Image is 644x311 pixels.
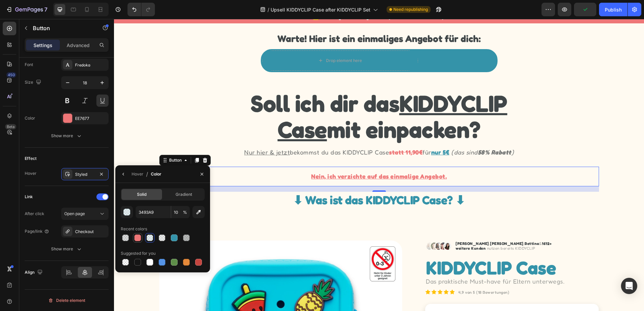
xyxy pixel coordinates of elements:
span: / [268,6,269,13]
div: Show more [51,132,83,139]
div: Link [25,194,33,200]
div: Beta [5,124,16,129]
div: EE7677 [75,116,107,122]
strong: 58% Rabatt [364,129,397,137]
div: Open Intercom Messenger [621,278,637,294]
p: Das praktische Must-have für Eltern unterwegs. [312,258,484,266]
p: , , & nutzen bereits KIDDYCLIP [342,222,438,232]
strong: 1612+ weitere Kunden [342,222,438,232]
button: Show more [25,130,109,142]
span: Solid [137,191,146,198]
div: Align [25,268,44,277]
div: Font [25,62,33,68]
span: / [146,170,148,178]
button: 7 [3,3,50,16]
button: Delete element [25,295,109,306]
h1: KIDDYCLIP Case [311,236,485,261]
div: Hover [132,171,143,177]
div: Delete element [48,296,85,305]
span: 4,9 von 5 (18 Bewertungen) [344,271,395,276]
p: Nein, ich verzichte auf das einmalige Angebot. [197,154,333,161]
u: KIDDYCLIP [285,70,393,98]
span: Gradient [176,191,192,198]
div: Button [54,138,69,144]
img: Kunden_Stack_03_Mobil.webp [311,223,338,232]
p: 7 [44,5,47,14]
div: Hover [25,170,37,177]
h2: Soll ich dir das mit einpacken? [45,71,485,124]
div: Recent colors [121,226,147,232]
div: Drop element here [212,39,248,44]
input: Eg: FFFFFF [136,206,171,218]
div: After click [25,211,44,217]
div: Show more [51,246,83,252]
u: Nur hier & jetzt [130,129,176,137]
div: Color [25,115,35,121]
strong: statt 11,90€ [275,129,308,137]
a: Nein, ich verzichte auf das einmalige Angebot. [189,148,341,167]
h2: ⬇︎ Was ist das KIDDYCLIP Case? ⬇︎ [45,173,485,189]
p: Button [33,24,90,32]
i: (das sind ) [337,129,400,137]
strong: [PERSON_NAME] [342,222,375,227]
strong: Bettina [411,222,425,227]
div: Fredoka [75,62,107,68]
div: Undo/Redo [128,3,155,16]
div: Publish [605,6,622,13]
div: Suggested for you [121,250,156,256]
p: Advanced [67,42,90,49]
div: Effect [25,155,37,162]
button: Show more [25,243,109,255]
div: Color [151,171,161,177]
span: Open page [64,211,85,216]
u: nur 5€ [317,129,336,137]
p: bekommst du das KIDDYCLIP Case für [46,128,484,138]
button: Publish [599,3,627,16]
div: Size [25,78,43,87]
div: Checkout [75,229,107,235]
u: Case [164,96,213,124]
iframe: Design area [114,19,644,311]
strong: [PERSON_NAME] [376,222,410,227]
button: Open page [61,208,109,220]
span: Need republishing [393,6,428,13]
span: Upsell KIDDYCLIP Case after KIDDYCLIP Set [271,6,370,13]
div: Page/link [25,228,49,234]
span: % [183,209,187,215]
div: Styled [75,171,95,178]
div: 450 [6,72,16,78]
p: Settings [33,42,52,49]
